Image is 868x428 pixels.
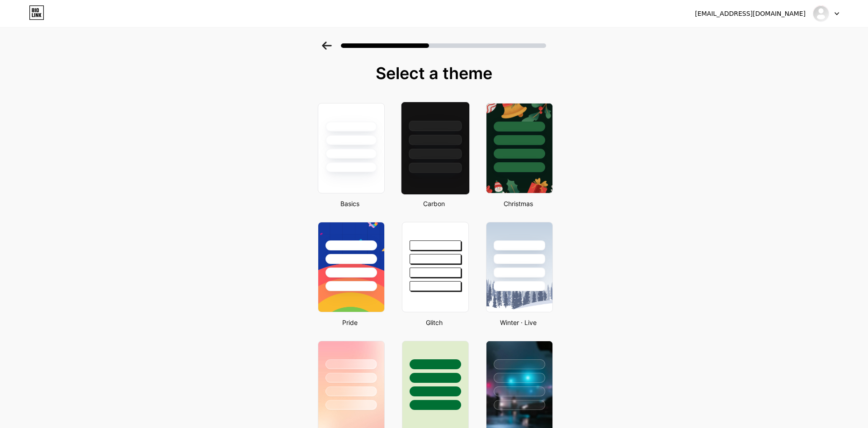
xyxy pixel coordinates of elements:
[399,199,469,208] div: Carbon
[314,64,554,82] div: Select a theme
[315,199,385,208] div: Basics
[695,9,806,19] div: [EMAIL_ADDRESS][DOMAIN_NAME]
[483,199,553,208] div: Christmas
[315,318,385,327] div: Pride
[483,318,553,327] div: Winter · Live
[812,5,830,22] img: listanimesvf
[399,318,469,327] div: Glitch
